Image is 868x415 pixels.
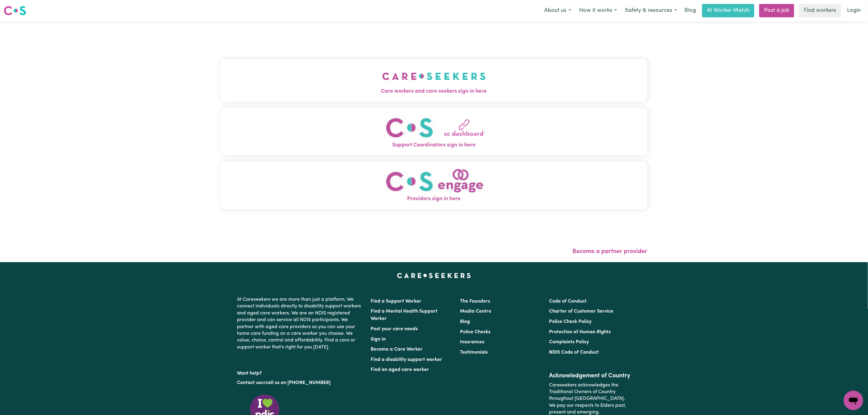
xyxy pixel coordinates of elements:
[4,5,26,16] img: Careseekers logo
[702,4,754,17] a: AI Worker Match
[460,309,491,314] a: Media Centre
[843,4,864,17] a: Login
[549,350,599,355] a: NDIS Code of Conduct
[397,273,471,278] a: Careseekers home page
[460,319,470,324] a: Blog
[371,357,442,362] a: Find a disability support worker
[799,4,841,17] a: Find workers
[371,327,418,331] a: Post your care needs
[221,87,647,95] span: Care workers and care seekers sign in here
[460,330,490,334] a: Police Checks
[221,108,647,156] button: Support Coordinators sign in here
[575,4,621,17] button: How it works
[221,162,647,209] button: Providers sign in here
[549,330,611,334] a: Protection of Human Rights
[237,368,364,377] p: Want help?
[237,377,364,389] p: or
[549,309,613,314] a: Charter of Customer Service
[549,372,631,379] h2: Acknowledgement of Country
[549,319,592,324] a: Police Check Policy
[237,294,364,353] p: At Careseekers we are more than just a platform. We connect individuals directly to disability su...
[460,350,488,355] a: Testimonials
[371,337,386,342] a: Sign In
[681,4,700,17] a: Blog
[759,4,794,17] a: Post a job
[221,59,647,101] button: Care workers and care seekers sign in here
[371,347,423,352] a: Become a Care Worker
[4,4,26,18] a: Careseekers logo
[460,340,484,345] a: Insurances
[844,391,863,410] iframe: Button to launch messaging window, conversation in progress
[371,367,429,372] a: Find an aged care worker
[549,340,589,345] a: Complaints Policy
[371,309,438,321] a: Find a Mental Health Support Worker
[549,299,587,304] a: Code of Conduct
[573,249,647,255] a: Become a partner provider
[221,195,647,203] span: Providers sign in here
[621,4,681,17] button: Safety & resources
[237,380,261,385] a: Contact us
[221,141,647,149] span: Support Coordinators sign in here
[371,299,422,304] a: Find a Support Worker
[266,380,331,385] a: call us on [PHONE_NUMBER]
[540,4,575,17] button: About us
[460,299,490,304] a: The Founders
